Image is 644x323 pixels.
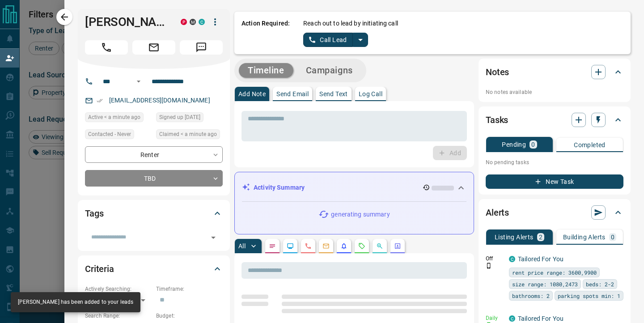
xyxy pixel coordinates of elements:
p: No notes available [486,88,623,96]
div: [PERSON_NAME] has been added to your leads [18,295,133,310]
p: 0 [611,234,614,240]
button: Call Lead [303,33,353,47]
p: Timeframe: [156,285,223,293]
button: Timeline [239,63,293,78]
p: 2 [539,234,542,240]
span: parking spots min: 1 [558,291,620,300]
svg: Opportunities [376,242,383,250]
span: Call [85,40,128,55]
h2: Tasks [486,113,508,127]
p: Send Text [319,91,348,97]
p: Listing Alerts [495,234,534,240]
span: Message [180,40,223,55]
p: 0 [531,141,535,148]
h2: Criteria [85,262,114,276]
a: Tailored For You [518,255,563,263]
span: Claimed < a minute ago [159,130,217,139]
span: size range: 1080,2473 [512,280,578,289]
div: Tags [85,203,223,224]
p: All [238,243,246,249]
div: Criteria [85,258,223,280]
button: New Task [486,174,623,189]
span: Contacted - Never [88,130,131,139]
svg: Email Verified [97,98,103,104]
p: Reach out to lead by initiating call [303,19,398,28]
div: Activity Summary [242,179,466,196]
p: Actively Searching: [85,285,152,293]
div: Thu Aug 14 2025 [156,129,223,142]
p: Activity Summary [254,183,305,192]
h2: Tags [85,206,103,221]
div: condos.ca [509,315,515,322]
p: Send Email [276,91,309,97]
span: beds: 2-2 [586,280,614,289]
span: Signed up [DATE] [159,113,200,122]
h1: [PERSON_NAME] [85,15,167,29]
span: rent price range: 3600,9900 [512,268,597,277]
p: Add Note [238,91,266,97]
h2: Notes [486,65,509,79]
div: condos.ca [509,256,515,262]
div: Renter [85,146,223,163]
div: Tasks [486,109,623,131]
button: Open [207,231,220,244]
div: Thu Aug 14 2025 [85,112,152,125]
p: Action Required: [241,19,290,47]
div: condos.ca [199,19,205,25]
div: mrloft.ca [190,19,196,25]
p: Daily [486,314,504,322]
svg: Emails [322,242,330,250]
p: Pending [502,141,526,148]
svg: Lead Browsing Activity [287,242,294,250]
a: [EMAIL_ADDRESS][DOMAIN_NAME] [109,97,210,104]
span: bathrooms: 2 [512,291,550,300]
button: Campaigns [297,63,362,78]
div: Notes [486,61,623,83]
p: Off [486,255,504,263]
a: Tailored For You [518,315,563,322]
p: generating summary [331,210,390,219]
p: Search Range: [85,312,152,320]
p: Building Alerts [563,234,606,240]
p: Budget: [156,312,223,320]
div: TBD [85,170,223,187]
span: Email [132,40,175,55]
h2: Alerts [486,205,509,220]
div: Tue Jul 20 2021 [156,112,223,125]
svg: Push Notification Only [486,263,492,269]
svg: Agent Actions [394,242,401,250]
svg: Listing Alerts [340,242,347,250]
svg: Notes [269,242,276,250]
p: No pending tasks [486,156,623,169]
div: split button [303,33,368,47]
button: Open [133,76,144,87]
div: property.ca [181,19,187,25]
span: Active < a minute ago [88,113,140,122]
p: Completed [574,142,606,148]
p: Log Call [359,91,382,97]
svg: Requests [358,242,365,250]
svg: Calls [305,242,312,250]
div: Alerts [486,202,623,223]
